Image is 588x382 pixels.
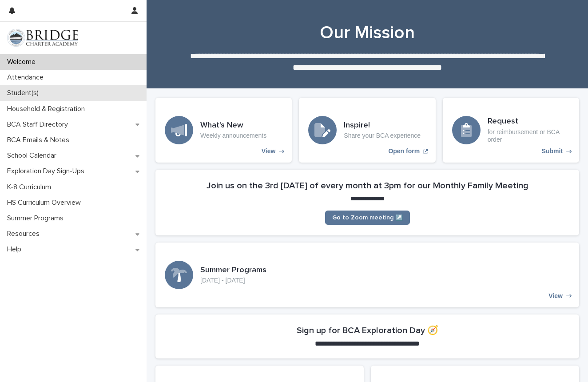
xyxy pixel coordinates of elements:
[548,292,563,300] p: View
[4,105,92,113] p: Household & Registration
[155,243,579,307] a: View
[4,89,46,97] p: Student(s)
[332,215,403,221] span: Go to Zoom meeting ↗️
[200,132,266,139] p: Weekly announcements
[488,128,570,143] p: for reimbursement or BCA order
[488,117,570,127] h3: Request
[155,22,579,44] h1: Our Mission
[4,214,71,223] p: Summer Programs
[344,132,421,139] p: Share your BCA experience
[7,29,78,47] img: V1C1m3IdTEidaUdm9Hs0
[200,121,266,131] h3: What's New
[4,58,43,66] p: Welcome
[4,245,28,254] p: Help
[4,120,75,129] p: BCA Staff Directory
[4,199,88,207] p: HS Curriculum Overview
[4,73,51,82] p: Attendance
[155,98,292,163] a: View
[200,277,266,284] p: [DATE] - [DATE]
[4,183,58,191] p: K-8 Curriculum
[262,147,276,155] p: View
[4,136,76,144] p: BCA Emails & Notes
[542,147,563,155] p: Submit
[325,211,410,225] a: Go to Zoom meeting ↗️
[344,121,421,131] h3: Inspire!
[200,266,266,275] h3: Summer Programs
[388,147,420,155] p: Open form
[299,98,435,163] a: Open form
[4,151,64,160] p: School Calendar
[297,325,438,336] h2: Sign up for BCA Exploration Day 🧭
[4,230,47,238] p: Resources
[4,167,91,175] p: Exploration Day Sign-Ups
[207,180,528,191] h2: Join us on the 3rd [DATE] of every month at 3pm for our Monthly Family Meeting
[443,98,579,163] a: Submit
